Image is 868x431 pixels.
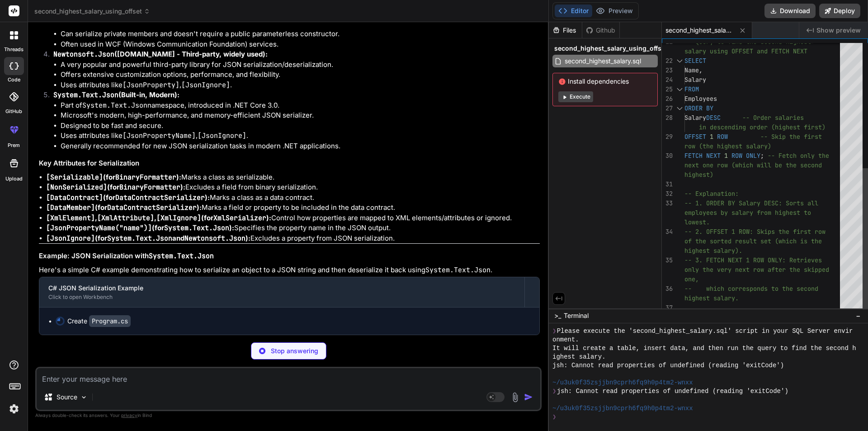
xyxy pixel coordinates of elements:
[6,401,22,417] img: settings
[46,183,185,191] strong: (for ):
[107,234,172,243] code: System.Text.Json
[46,234,95,243] code: [JsonIgnore]
[8,76,20,84] label: code
[684,218,710,226] span: lowest.
[61,29,540,39] li: Can serialize private members and doesn't require a public parameterless constructor.
[46,213,540,223] li: Control how properties are mapped to XML elements/attributes or ignored.
[684,227,826,236] span: -- 2. OFFSET 1 ROW: Skips the first row
[684,256,822,264] span: -- 3. FETCH NEXT 1 ROW ONLY: Retrieves
[558,77,652,86] span: Install dependencies
[46,173,181,181] strong: (for ):
[662,75,673,85] div: 24
[552,353,606,361] span: ighest salary.
[684,66,699,74] span: Name
[5,175,23,183] label: Upload
[662,303,673,313] div: 37
[582,26,619,35] div: Github
[552,327,557,336] span: ❯
[684,142,771,150] span: row (the highest salary)
[46,193,540,203] li: Marks a class as a data contract.
[555,5,592,17] button: Editor
[39,277,524,307] button: C# JSON Serialization ExampleClick to open Workbench
[710,133,713,141] span: 1
[665,26,733,35] span: second_highest_salary.sql
[552,404,693,413] span: ~/u3uk0f35zsjjbn9cprh6fq9h0p4tm2-wnxx
[61,39,540,50] li: Often used in WCF (Windows Communication Foundation) services.
[107,203,197,212] code: DataContractSerializer
[46,234,250,242] strong: (for and ):
[684,189,739,198] span: -- Explanation:
[97,213,154,223] code: [XmlAttribute]
[554,311,561,320] span: >_
[80,393,88,401] img: Pick Models
[119,183,180,192] code: BinaryFormatter
[717,133,728,141] span: ROW
[662,113,673,123] div: 28
[61,121,540,131] li: Designed to be fast and secure.
[48,284,515,293] div: C# JSON Serialization Example
[706,114,721,122] span: DESC
[854,308,863,323] button: −
[67,317,131,326] div: Create
[699,123,826,131] span: in descending order (highest first)
[4,46,24,53] label: threads
[123,81,179,90] code: [JsonProperty]
[184,234,245,243] code: Newtonsoft.Json
[684,104,703,112] span: ORDER
[662,94,673,104] div: 26
[684,294,739,302] span: highest salary.
[816,26,861,35] span: Show preview
[552,361,784,370] span: jsh: Cannot read properties of undefined (reading 'exitCode')
[662,85,673,94] div: 25
[684,237,822,245] span: of the sorted result set (which is the
[684,152,703,160] span: FETCH
[558,91,593,102] button: Execute
[123,131,196,140] code: [JsonPropertyName]
[53,50,114,59] code: Newtonsoft.Json
[662,132,673,142] div: 29
[552,387,557,396] span: ❯
[662,199,673,208] div: 33
[557,327,853,336] span: Please execute the 'second_highest_salary.sql' script in your SQL Server envir
[61,110,540,121] li: Microsoft's modern, high-performance, and memory-efficient JSON serializer.
[57,393,77,402] p: Source
[564,56,642,66] span: second_highest_salary.sql
[684,275,699,283] span: one,
[662,180,673,189] div: 31
[61,80,540,90] li: Uses attributes like , .
[425,265,491,275] code: System.Text.Json
[554,44,667,53] span: second_highest_salary_using_offset
[121,412,137,418] span: privacy
[164,223,229,232] code: System.Text.Json
[39,265,540,275] p: Here's a simple C# example demonstrating how to serialize an object to a JSON string and then des...
[662,151,673,161] div: 30
[768,152,829,160] span: -- Fetch only the
[552,379,693,387] span: ~/u3uk0f35zsjjbn9cprh6fq9h0p4tm2-wnxx
[61,60,540,70] li: A very popular and powerful third-party library for JSON serialization/deserialization.
[699,66,703,74] span: ,
[82,101,147,110] code: System.Text.Json
[39,158,540,169] h3: Key Attributes for Serialization
[662,56,673,66] div: 22
[61,131,540,141] li: Uses attributes like , .
[53,90,179,99] strong: (Built-in, Modern):
[46,193,103,202] code: [DataContract]
[557,387,788,396] span: jsh: Cannot read properties of undefined (reading 'exitCode')
[46,233,540,244] li: Excludes a property from JSON serialization.
[706,104,713,112] span: BY
[46,203,202,212] strong: (for ):
[46,213,95,223] code: [XmlElement]
[684,284,818,293] span: -- which corresponds to the second
[46,223,152,232] code: [JsonPropertyName("name")]
[684,171,713,179] span: highest)
[53,50,268,58] strong: ([DOMAIN_NAME] - Third-party, widely used):
[684,95,717,103] span: Employees
[742,114,804,122] span: -- Order salaries
[592,5,637,17] button: Preview
[684,246,742,255] span: highest salary).
[684,161,822,169] span: next one row (which will be the second
[856,311,861,320] span: −
[34,7,150,16] span: second_highest_salary_using_offset
[115,193,205,202] code: DataContractSerializer
[46,193,210,202] strong: (for ):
